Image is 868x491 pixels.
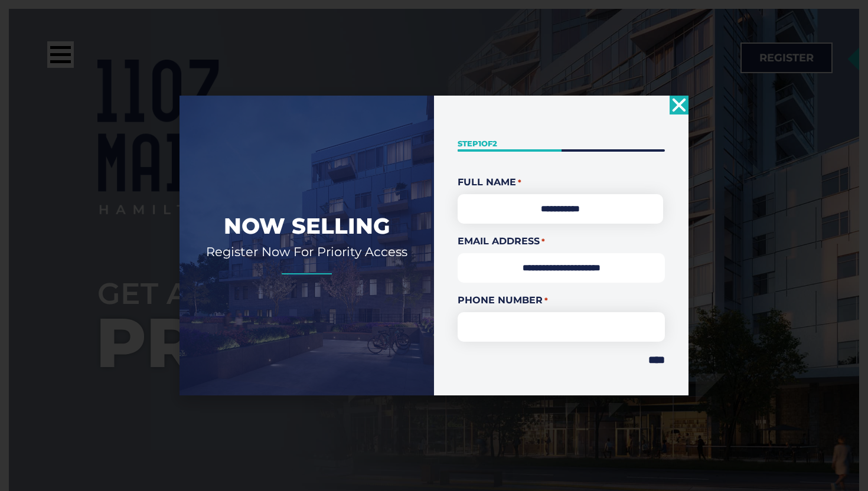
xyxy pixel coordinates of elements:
label: Phone Number [458,293,665,307]
a: Close [670,96,688,114]
h2: Register Now For Priority Access [197,244,416,260]
legend: Full Name [458,175,665,189]
span: 2 [492,139,497,148]
label: Email Address [458,234,665,248]
p: Step of [458,138,665,149]
h2: Now Selling [197,212,416,240]
span: 1 [478,139,481,148]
